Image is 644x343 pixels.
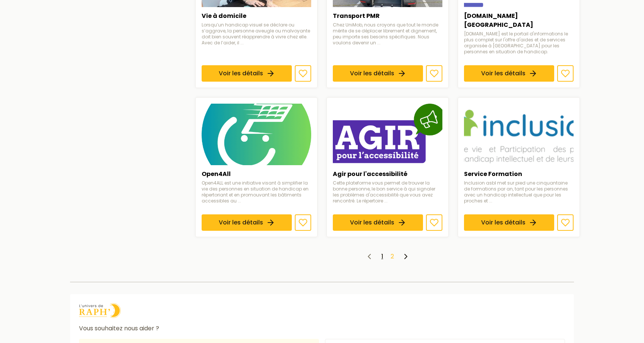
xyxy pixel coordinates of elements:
[391,252,394,261] a: 2
[333,214,423,231] a: Voir les détails
[557,214,574,231] button: Ajouter aux favoris
[464,66,554,82] a: Voir les détails
[333,66,423,82] a: Voir les détails
[557,66,574,82] button: Ajouter aux favoris
[426,214,442,231] button: Ajouter aux favoris
[464,214,554,231] a: Voir les détails
[79,324,565,333] p: Vous souhaitez nous aider ?
[295,214,311,231] button: Ajouter aux favoris
[381,252,383,261] a: 1
[79,303,121,318] img: logo Univers de Raph
[295,66,311,82] button: Ajouter aux favoris
[426,66,442,82] button: Ajouter aux favoris
[202,214,292,231] a: Voir les détails
[202,66,292,82] a: Voir les détails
